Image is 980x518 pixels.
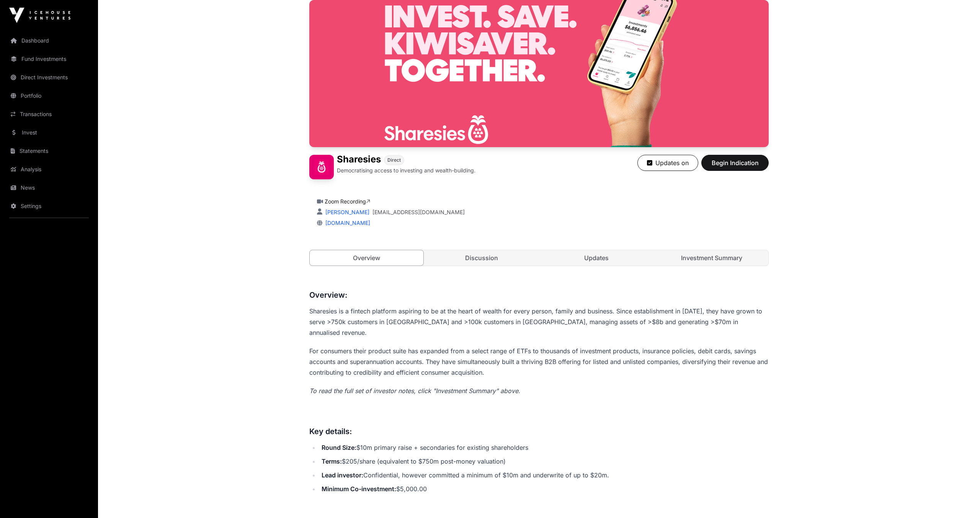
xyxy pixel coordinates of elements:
a: Overview [309,250,424,266]
a: Zoom Recording [325,198,370,205]
span: Begin Indication [711,158,759,167]
a: Fund Investments [6,51,92,67]
h3: Key details: [309,425,769,438]
em: To read the full set of investor notes, click "Investment Summary" above. [309,387,520,395]
a: [PERSON_NAME] [324,209,369,215]
a: Transactions [6,106,92,123]
button: Updates on [637,155,698,171]
a: Begin Indication [701,162,769,170]
a: Investment Summary [655,250,769,266]
a: [EMAIL_ADDRESS][DOMAIN_NAME] [372,208,465,216]
p: For consumers their product suite has expanded from a select range of ETFs to thousands of invest... [309,346,769,378]
nav: Tabs [310,250,768,266]
strong: Lead investor [322,471,361,479]
a: Portfolio [6,87,92,104]
img: Sharesies [309,155,334,179]
li: $5,000.00 [319,484,769,494]
strong: Minimum Co-investment: [322,485,396,493]
p: Democratising access to investing and wealth-building. [337,167,475,174]
img: Icehouse Ventures Logo [9,8,70,23]
li: $205/share (equivalent to $750m post-money valuation) [319,456,769,467]
span: Direct [387,157,401,163]
h1: Sharesies [337,155,381,165]
a: Invest [6,124,92,141]
a: News [6,179,92,196]
a: Direct Investments [6,69,92,86]
a: Updates [540,250,653,266]
p: Sharesies is a fintech platform aspiring to be at the heart of wealth for every person, family an... [309,306,769,338]
button: Begin Indication [701,155,769,171]
a: Settings [6,198,92,215]
li: $10m primary raise + secondaries for existing shareholders [319,442,769,453]
a: Analysis [6,161,92,178]
strong: Terms: [322,457,342,465]
a: Dashboard [6,32,92,49]
h3: Overview: [309,289,769,301]
strong: Round Size: [322,444,356,451]
a: Statements [6,143,92,159]
li: Confidential, however committed a minimum of $10m and underwrite of up to $20m. [319,470,769,480]
iframe: Chat Widget [942,481,980,518]
a: [DOMAIN_NAME] [322,220,370,226]
strong: : [361,471,363,479]
a: Discussion [425,250,539,266]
